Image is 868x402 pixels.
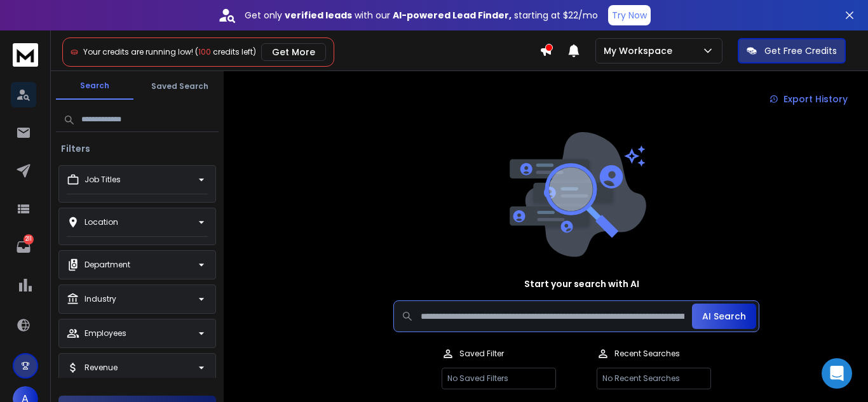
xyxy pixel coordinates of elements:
[764,44,837,57] p: Get Free Credits
[612,9,647,22] p: Try Now
[459,349,504,359] p: Saved Filter
[85,328,126,338] p: Employees
[85,175,121,185] p: Job Titles
[85,217,118,227] p: Location
[597,368,711,389] p: No Recent Searches
[692,304,756,329] button: AI Search
[285,9,352,22] strong: verified leads
[245,9,598,22] p: Get only with our starting at $22/mo
[85,363,118,373] p: Revenue
[506,132,646,257] img: image
[442,368,556,389] p: No Saved Filters
[608,5,651,25] button: Try Now
[822,358,852,389] div: Open Intercom Messenger
[24,234,34,245] p: 211
[141,74,219,99] button: Saved Search
[604,44,677,57] p: My Workspace
[85,294,116,304] p: Industry
[393,9,512,22] strong: AI-powered Lead Finder,
[13,43,38,67] img: logo
[56,142,95,155] h3: Filters
[56,73,133,100] button: Search
[11,234,36,260] a: 211
[85,260,130,270] p: Department
[198,46,211,57] span: 100
[195,46,256,57] span: ( credits left)
[83,46,193,57] span: Your credits are running low!
[738,38,846,64] button: Get Free Credits
[524,278,639,290] h1: Start your search with AI
[261,43,326,61] button: Get More
[759,86,858,112] a: Export History
[614,349,680,359] p: Recent Searches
